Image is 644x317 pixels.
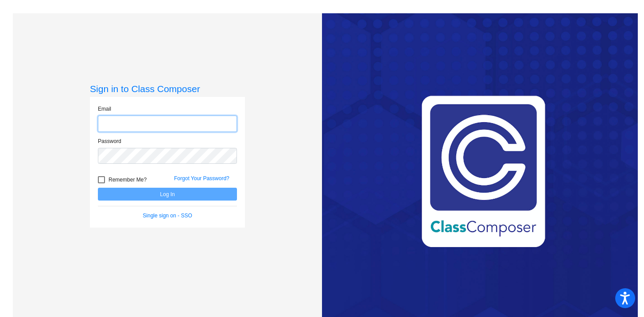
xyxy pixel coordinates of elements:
[98,105,111,113] label: Email
[90,83,245,94] h3: Sign in to Class Composer
[98,137,121,145] label: Password
[109,174,147,185] span: Remember Me?
[174,175,229,182] a: Forgot Your Password?
[98,188,237,201] button: Log In
[143,213,192,219] a: Single sign on - SSO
